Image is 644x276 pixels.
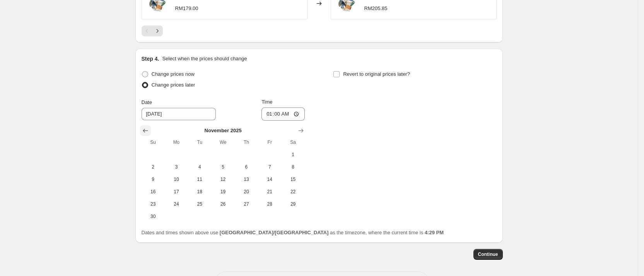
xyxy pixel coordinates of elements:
[142,26,163,36] nav: Pagination
[211,173,234,186] button: Wednesday November 12 2025
[188,136,211,148] th: Tuesday
[238,164,255,170] span: 6
[235,136,258,148] th: Thursday
[261,164,278,170] span: 7
[281,198,304,210] button: Saturday November 29 2025
[145,164,162,170] span: 2
[296,125,306,136] button: Show next month, December 2025
[191,201,208,207] span: 25
[142,210,165,223] button: Sunday November 30 2025
[168,189,185,195] span: 17
[145,189,162,195] span: 16
[168,164,185,170] span: 3
[211,186,234,198] button: Wednesday November 19 2025
[261,176,278,182] span: 14
[261,201,278,207] span: 28
[191,189,208,195] span: 18
[168,201,185,207] span: 24
[281,161,304,173] button: Saturday November 8 2025
[258,161,281,173] button: Friday November 7 2025
[214,164,231,170] span: 5
[235,173,258,186] button: Thursday November 13 2025
[211,161,234,173] button: Wednesday November 5 2025
[152,26,163,36] button: Next
[152,71,195,77] span: Change prices now
[165,186,188,198] button: Monday November 17 2025
[238,201,255,207] span: 27
[165,136,188,148] th: Monday
[284,201,301,207] span: 29
[142,161,165,173] button: Sunday November 2 2025
[140,125,151,136] button: Show previous month, October 2025
[142,186,165,198] button: Sunday November 16 2025
[214,176,231,182] span: 12
[191,164,208,170] span: 4
[214,201,231,207] span: 26
[281,148,304,161] button: Saturday November 1 2025
[175,5,198,12] div: RM179.00
[238,139,255,145] span: Th
[188,186,211,198] button: Tuesday November 18 2025
[168,139,185,145] span: Mo
[281,173,304,186] button: Saturday November 15 2025
[142,198,165,210] button: Sunday November 23 2025
[214,139,231,145] span: We
[188,198,211,210] button: Tuesday November 25 2025
[235,161,258,173] button: Thursday November 6 2025
[284,139,301,145] span: Sa
[284,189,301,195] span: 22
[145,201,162,207] span: 23
[214,189,231,195] span: 19
[258,136,281,148] th: Friday
[165,198,188,210] button: Monday November 24 2025
[188,173,211,186] button: Tuesday November 11 2025
[142,136,165,148] th: Sunday
[281,136,304,148] th: Saturday
[165,161,188,173] button: Monday November 3 2025
[238,176,255,182] span: 13
[425,230,444,235] b: 4:29 PM
[258,198,281,210] button: Friday November 28 2025
[152,82,195,88] span: Change prices later
[235,198,258,210] button: Thursday November 27 2025
[284,164,301,170] span: 8
[162,55,247,63] p: Select when the prices should change
[261,107,305,121] input: 12:00
[261,99,272,105] span: Time
[220,230,328,235] b: [GEOGRAPHIC_DATA]/[GEOGRAPHIC_DATA]
[191,139,208,145] span: Tu
[142,173,165,186] button: Sunday November 9 2025
[364,5,388,12] div: RM205.85
[478,251,498,257] span: Continue
[142,108,216,120] input: 10/7/2025
[145,213,162,220] span: 30
[142,55,159,63] h2: Step 4.
[168,176,185,182] span: 10
[258,173,281,186] button: Friday November 14 2025
[281,186,304,198] button: Saturday November 22 2025
[211,198,234,210] button: Wednesday November 26 2025
[145,139,162,145] span: Su
[238,189,255,195] span: 20
[191,176,208,182] span: 11
[142,99,152,105] span: Date
[165,173,188,186] button: Monday November 10 2025
[261,139,278,145] span: Fr
[258,186,281,198] button: Friday November 21 2025
[343,71,410,77] span: Revert to original prices later?
[188,161,211,173] button: Tuesday November 4 2025
[211,136,234,148] th: Wednesday
[261,189,278,195] span: 21
[145,176,162,182] span: 9
[284,176,301,182] span: 15
[473,249,503,260] button: Continue
[142,230,444,235] span: Dates and times shown above use as the timezone, where the current time is
[284,152,301,158] span: 1
[235,186,258,198] button: Thursday November 20 2025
